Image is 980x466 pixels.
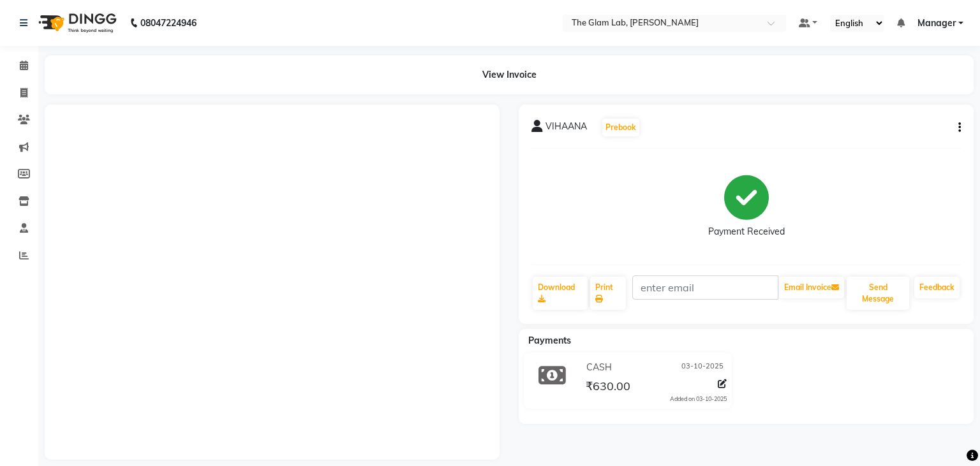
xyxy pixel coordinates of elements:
button: Send Message [847,277,909,310]
span: VIHAANA [546,120,587,138]
a: Download [533,277,588,310]
b: 08047224946 [140,5,197,41]
a: Print [590,277,626,310]
span: ₹630.00 [586,379,630,397]
span: CASH [586,361,612,374]
div: Added on 03-10-2025 [670,395,727,404]
button: Email Invoice [779,277,844,298]
button: Prebook [602,119,639,136]
img: logo [33,5,120,41]
a: Feedback [914,277,960,298]
span: Manager [917,17,956,30]
input: enter email [632,275,778,300]
div: View Invoice [45,55,974,94]
div: Payment Received [708,225,785,238]
span: 03-10-2025 [681,361,724,374]
span: Payments [528,335,571,346]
